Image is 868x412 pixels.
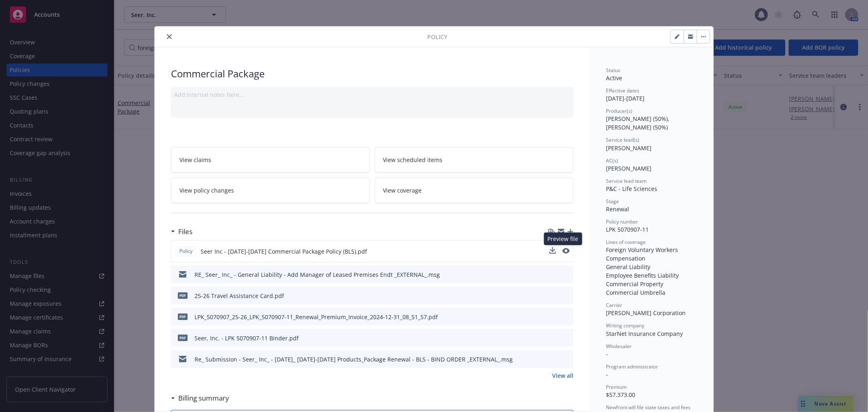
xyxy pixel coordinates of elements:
[550,270,556,279] button: download file
[606,218,638,225] span: Policy number
[375,178,574,203] a: View coverage
[178,393,229,403] h3: Billing summary
[171,67,573,81] div: Commercial Package
[606,322,644,329] span: Writing company
[427,33,447,41] span: Policy
[606,164,652,172] span: [PERSON_NAME]
[606,205,629,213] span: Renewal
[563,270,570,279] button: preview file
[549,247,556,256] button: download file
[606,309,686,317] span: [PERSON_NAME] Corporation
[178,292,188,298] span: pdf
[606,67,620,74] span: Status
[178,335,188,341] span: pdf
[562,248,570,254] button: preview file
[563,334,570,342] button: preview file
[606,115,671,131] span: [PERSON_NAME] (50%), [PERSON_NAME] (50%)
[550,313,556,321] button: download file
[606,245,697,263] div: Foreign Voluntary Workers Compensation
[195,355,513,364] div: Re_ Submission - Seer_ Inc_ - [DATE]_ [DATE]-[DATE] Products_Package Renewal - BLS - BIND ORDER _...
[164,32,174,42] button: close
[606,136,639,143] span: Service lead(s)
[563,313,570,321] button: preview file
[178,313,188,320] span: pdf
[606,302,622,309] span: Carrier
[606,350,608,358] span: -
[606,343,632,350] span: Wholesaler
[562,247,570,256] button: preview file
[606,288,697,297] div: Commercial Umbrella
[606,280,697,288] div: Commercial Property
[606,330,683,337] span: StarNet Insurance Company
[549,247,556,254] button: download file
[606,391,635,399] span: $57,373.00
[606,87,639,94] span: Effective dates
[195,313,438,321] div: LPK_5070907_25-26_LPK_5070907-11_Renewal_Premium_Invoice_2024-12-31_08_51_57.pdf
[606,384,627,390] span: Premium
[383,156,443,164] span: View scheduled items
[171,147,370,173] a: View claims
[179,186,234,195] span: View policy changes
[171,393,229,403] div: Billing summary
[178,248,194,255] span: Policy
[606,198,619,205] span: Stage
[606,157,618,164] span: AC(s)
[552,371,573,380] a: View all
[375,147,574,173] a: View scheduled items
[174,90,570,99] div: Add internal notes here...
[544,232,582,245] div: Preview file
[606,263,697,271] div: General Liability
[606,144,652,152] span: [PERSON_NAME]
[179,156,211,164] span: View claims
[606,107,632,114] span: Producer(s)
[606,404,691,411] span: Newfront will file state taxes and fees
[606,271,697,280] div: Employee Benefits Liability
[550,291,556,300] button: download file
[171,178,370,203] a: View policy changes
[606,185,657,193] span: P&C - Life Sciences
[563,355,570,364] button: preview file
[550,355,556,364] button: download file
[606,370,608,378] span: -
[606,74,622,82] span: Active
[171,226,192,237] div: Files
[178,226,192,237] h3: Files
[606,178,647,184] span: Service lead team
[195,270,440,279] div: RE_ Seer_ Inc_ - General Liability - Add Manager of Leased Premises Endt _EXTERNAL_.msg
[563,291,570,300] button: preview file
[201,247,367,256] span: Seer Inc - [DATE]-[DATE] Commercial Package Policy (BLS).pdf
[550,334,556,342] button: download file
[606,226,649,233] span: LPK 5070907-11
[383,186,422,195] span: View coverage
[195,334,299,342] div: Seer, Inc. - LPK 5070907-11 Binder.pdf
[606,239,646,245] span: Lines of coverage
[606,363,658,370] span: Program administrator
[606,87,697,103] div: [DATE] - [DATE]
[195,291,284,300] div: 25-26 Travel Assistance Card.pdf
